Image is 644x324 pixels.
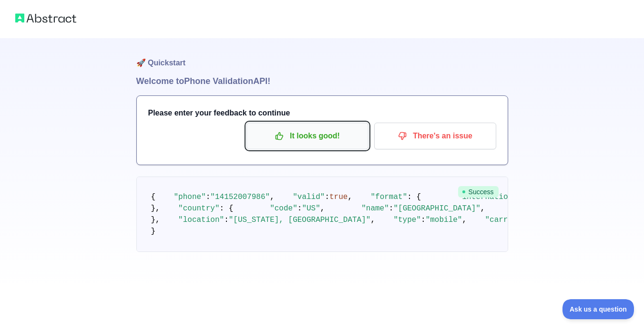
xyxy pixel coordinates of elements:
span: : [325,193,329,201]
span: : { [407,193,421,201]
img: Abstract logo [15,11,76,25]
h1: 🚀 Quickstart [136,38,508,74]
span: : [224,216,229,224]
span: Success [458,186,499,198]
button: There's an issue [374,123,496,149]
span: "carrier" [485,216,526,224]
span: , [270,193,275,201]
span: , [348,193,352,201]
h3: Please enter your feedback to continue [148,107,496,119]
span: "international" [458,193,526,201]
span: : [421,216,426,224]
span: { [151,193,156,201]
span: "14152007986" [210,193,270,201]
span: "type" [393,216,421,224]
span: "US" [302,204,320,213]
span: , [462,216,467,224]
span: "name" [361,204,389,213]
h1: Welcome to Phone Validation API! [136,74,508,88]
span: , [320,204,325,213]
span: "phone" [174,193,206,201]
span: : [389,204,394,213]
span: "country" [178,204,219,213]
span: , [480,204,485,213]
span: : [297,204,302,213]
span: true [329,193,348,201]
span: : [206,193,211,201]
span: "format" [370,193,407,201]
span: "valid" [293,193,325,201]
span: "code" [270,204,297,213]
span: : { [220,204,234,213]
p: There's an issue [381,128,489,144]
iframe: Toggle Customer Support [562,299,634,319]
span: "[GEOGRAPHIC_DATA]" [393,204,480,213]
span: "location" [178,216,224,224]
span: "[US_STATE], [GEOGRAPHIC_DATA]" [229,216,371,224]
span: "mobile" [426,216,462,224]
span: , [370,216,375,224]
button: It looks good! [246,123,368,149]
p: It looks good! [254,128,361,144]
